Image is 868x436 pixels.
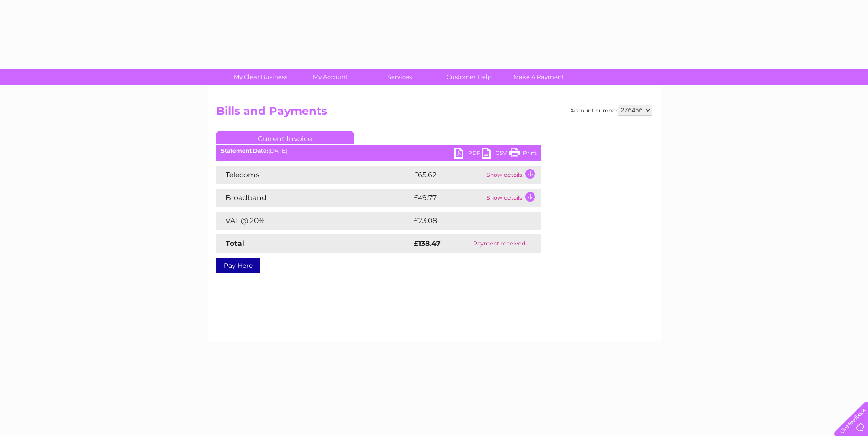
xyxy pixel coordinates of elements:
a: Print [509,148,537,161]
strong: £138.47 [414,239,441,248]
a: PDF [454,148,482,161]
td: £65.62 [411,166,484,184]
a: Customer Help [431,69,507,85]
td: Show details [484,189,541,207]
strong: Total [226,239,244,248]
td: Telecoms [216,166,411,184]
b: Statement Date: [221,147,268,154]
h2: Bills and Payments [216,105,652,122]
a: Current Invoice [216,131,354,144]
td: Broadband [216,189,411,207]
a: Make A Payment [501,69,577,85]
div: Account number [570,105,652,116]
td: Payment received [458,234,541,253]
div: [DATE] [216,148,541,154]
td: £23.08 [411,212,523,230]
a: My Account [292,69,368,85]
td: £49.77 [411,189,484,207]
a: CSV [482,148,509,161]
a: My Clear Business [223,69,298,85]
td: VAT @ 20% [216,212,411,230]
a: Pay Here [216,258,260,273]
a: Services [362,69,437,85]
td: Show details [484,166,541,184]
